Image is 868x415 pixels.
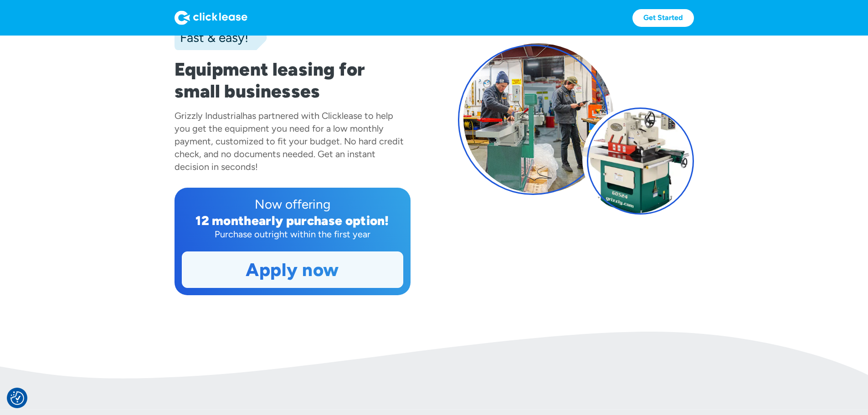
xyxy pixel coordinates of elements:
[175,58,411,102] h1: Equipment leasing for small businesses
[175,10,247,25] img: Logo
[182,228,403,241] div: Purchase outright within the first year
[195,213,252,228] div: 12 month
[252,213,389,228] div: early purchase option!
[182,252,403,287] a: Apply now
[632,9,694,27] a: Get Started
[10,391,24,405] img: Revisit consent button
[175,110,242,121] div: Grizzly Industrial
[10,391,24,405] button: Consent Preferences
[175,110,404,172] div: has partnered with Clicklease to help you get the equipment you need for a low monthly payment, c...
[182,195,403,213] div: Now offering
[175,28,248,46] div: Fast & easy!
